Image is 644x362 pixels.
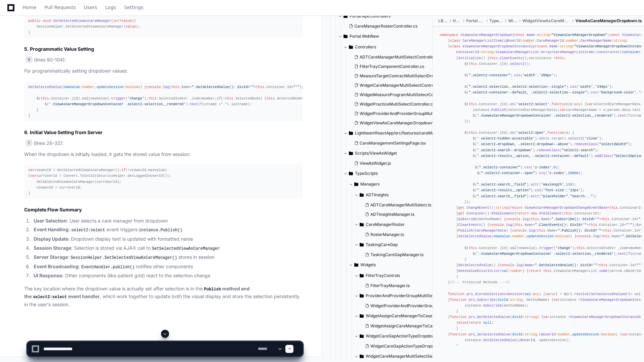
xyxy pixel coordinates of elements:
span: ".select2-search__field" [477,183,527,187]
span: this [171,85,179,89]
button: TaskingCareGapManager.ts [362,250,445,259]
span: value [126,25,136,29]
svg: Directory [360,220,364,229]
div: { SessionHelper.SetSelectedViewAsCareManager( ); } [28,18,299,35]
span: 'select2:open' [516,131,545,135]
span: string [560,44,572,48]
span: ContainerId [620,205,643,209]
span: Home [23,5,36,9]
span: ViewAsCareManagerDropdownChangeEventBase [525,205,607,209]
span: "select2Width" [599,142,628,146]
span: 7 [26,139,32,146]
span: FilterTrayControls [366,273,400,278]
span: jId [500,131,506,135]
span: this [489,56,498,60]
span: Pull Requests [44,5,76,9]
div: viewAsId = GetSelectedViewAsCareManager(); (!viewAsId.HasValue) { currUserId = Convert.ToInt32(Se... [28,167,299,196]
span: console [506,217,520,221]
button: ADTCareManagerMultiSelect.ts [362,200,445,210]
span: string [614,39,626,43]
span: Container [479,131,497,135]
span: ClearEvents [500,56,523,60]
span: ".select2-selection,.select2-selection--single" [469,85,566,89]
p: (lines 26-32): [24,139,303,147]
span: 'maxlength' [541,183,564,187]
button: WidgetMeasureProgramMultiSelectController.cs [352,90,445,99]
span: CareManagerRosterController.cs [354,24,417,29]
button: RosterManager.ts [362,230,445,239]
svg: Directory [349,129,353,137]
button: TypeScripts [344,168,444,179]
span: ".SetSelectedValue(): DivId='" [192,85,254,89]
span: ViewAsWidget.js [360,161,391,166]
span: '.select2-results__option, .select2-container--default' [477,154,591,158]
span: string [537,33,550,37]
span: WidgetCareManagerMultiSelectController.cs [360,83,445,88]
span: text [618,113,626,117]
svg: Directory [354,261,358,269]
span: ADTCareManagerMultiSelectController.cs [360,54,440,60]
span: void [43,19,51,23]
button: WidgetAssignCareManagerToCaseDropdown [354,311,455,321]
button: WidgetPracticeMultiSelectController.cs [352,99,445,109]
span: '.select2-hidden-accessible' [477,136,535,140]
span: LBPortal [438,18,447,24]
span: this [603,229,612,233]
button: WidgetViewAsCareManagerDropdownController.cs [352,118,445,128]
button: Scripts/ViewAsWidget [344,148,444,159]
span: class [450,39,460,43]
span: MeasureTargetContractMultiSelectDropDownController.cs [360,73,472,79]
span: CareManagerRoster [366,222,405,227]
span: HtmlElement [539,211,562,215]
span: Container [267,85,285,89]
span: ( ) [28,19,134,23]
span: SetSelectedViewAsCareManager [53,19,111,23]
button: ViewAsWidget.js [352,159,440,168]
button: FilterTrayManager.ts [362,281,451,290]
span: string [495,205,508,209]
span: string [481,50,493,54]
button: WidgetProviderAndProviderGroupMultiSelectController.cs [352,109,445,118]
span: e [566,131,568,135]
span: var [560,108,566,112]
span: this [564,211,572,215]
span: ViewAsCareManagerDropdown.ts [575,18,642,24]
button: ProviderAndProviderGroupMultiSelect [354,290,455,301]
span: Widgets [360,262,376,268]
span: this [41,96,49,100]
span: jId [72,96,78,100]
span: trigger [111,96,125,100]
span: Name [527,33,535,37]
span: "ViewAsCareManagerDropdown" [552,33,607,37]
span: Managers [360,182,379,187]
button: Portal.Api/Controllers [338,11,439,22]
span: text [190,102,198,106]
svg: Directory [344,12,348,20]
span: ".ClearEvents(): DivId='" [535,223,587,227]
span: 'width' [578,85,593,89]
span: on [510,131,514,135]
span: this [469,62,477,66]
button: MeasureTargetContractMultiSelectDropDownController.cs [352,71,445,81]
span: Container [599,223,618,227]
button: WidgetAssignCareManagerToCaseDropdown.ts [362,321,456,331]
span: this [537,229,546,233]
span: TypeScripts [489,18,503,24]
svg: Directory [354,180,358,188]
span: function [552,102,568,106]
span: this [469,102,477,106]
span: 'change' [128,96,144,100]
span: ViewAsCareManagerList [495,50,539,54]
span: 'width' [522,73,537,77]
span: this [469,131,477,135]
span: Container [479,62,497,66]
span: select2 [510,62,525,66]
span: log [522,217,528,221]
span: Controllers [355,44,376,50]
button: Managers [349,179,449,190]
span: Name [550,44,558,48]
span: Container [611,217,630,221]
p: (lines 90-104): [24,56,303,64]
span: console [489,223,504,227]
li: : event triggers [32,226,303,234]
